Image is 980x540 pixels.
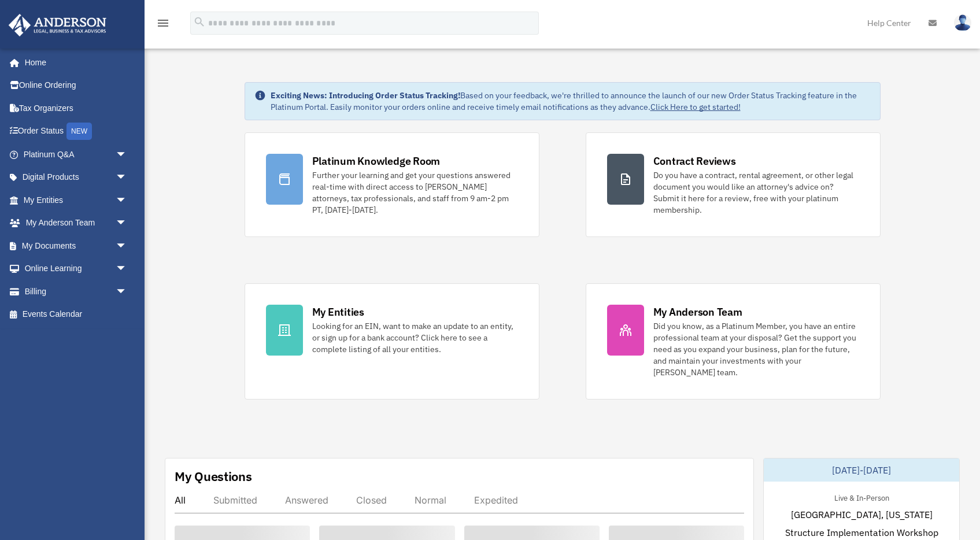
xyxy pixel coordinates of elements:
a: Events Calendar [8,303,145,326]
a: Platinum Knowledge Room Further your learning and get your questions answered real-time with dire... [245,132,539,237]
span: Structure Implementation Workshop [785,526,938,539]
a: Online Ordering [8,74,145,97]
div: Platinum Knowledge Room [312,154,441,168]
a: Platinum Q&Aarrow_drop_down [8,143,145,166]
a: Billingarrow_drop_down [8,280,145,303]
a: My Documentsarrow_drop_down [8,234,145,257]
a: My Anderson Teamarrow_drop_down [8,212,145,235]
span: arrow_drop_down [116,188,139,212]
div: Based on your feedback, we're thrilled to announce the launch of our new Order Status Tracking fe... [271,90,871,113]
a: Contract Reviews Do you have a contract, rental agreement, or other legal document you would like... [586,132,881,237]
div: Answered [285,494,328,506]
a: Online Learningarrow_drop_down [8,257,145,280]
div: Do you have a contract, rental agreement, or other legal document you would like an attorney's ad... [653,169,859,216]
span: arrow_drop_down [116,257,139,281]
div: My Questions [175,468,252,485]
div: All [175,494,186,506]
a: Home [8,51,139,74]
div: My Entities [312,305,364,319]
span: [GEOGRAPHIC_DATA], [US_STATE] [791,508,933,521]
div: Contract Reviews [653,154,736,168]
div: NEW [66,123,92,140]
a: Tax Organizers [8,97,145,120]
a: My Entitiesarrow_drop_down [8,188,145,212]
img: Anderson Advisors Platinum Portal [5,14,110,36]
div: Submitted [213,494,257,506]
div: My Anderson Team [653,305,742,319]
a: Digital Productsarrow_drop_down [8,166,145,189]
span: arrow_drop_down [116,280,139,304]
span: arrow_drop_down [116,212,139,235]
div: Did you know, as a Platinum Member, you have an entire professional team at your disposal? Get th... [653,320,859,378]
i: menu [156,16,170,30]
img: User Pic [954,14,971,31]
a: Order StatusNEW [8,120,145,143]
a: My Anderson Team Did you know, as a Platinum Member, you have an entire professional team at your... [586,283,881,400]
span: arrow_drop_down [116,166,139,190]
div: Normal [415,494,446,506]
a: Click Here to get started! [650,102,741,112]
div: Expedited [474,494,518,506]
strong: Exciting News: Introducing Order Status Tracking! [271,90,460,101]
div: [DATE]-[DATE] [764,458,959,482]
a: menu [156,20,170,30]
div: Live & In-Person [825,491,898,503]
span: arrow_drop_down [116,234,139,258]
div: Looking for an EIN, want to make an update to an entity, or sign up for a bank account? Click her... [312,320,518,355]
div: Closed [356,494,387,506]
i: search [193,16,206,28]
span: arrow_drop_down [116,143,139,167]
div: Further your learning and get your questions answered real-time with direct access to [PERSON_NAM... [312,169,518,216]
a: My Entities Looking for an EIN, want to make an update to an entity, or sign up for a bank accoun... [245,283,539,400]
